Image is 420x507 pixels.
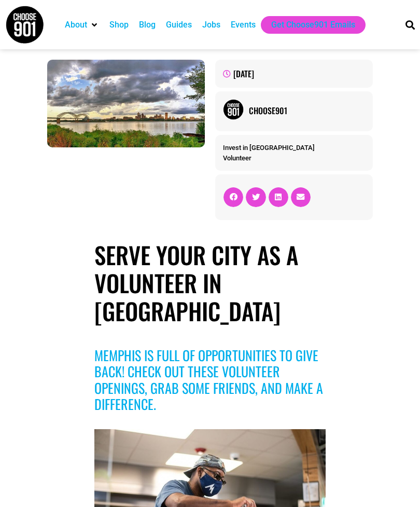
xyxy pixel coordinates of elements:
[139,19,156,31] a: Blog
[249,104,365,117] a: Choose901
[291,187,311,207] div: Share on email
[223,144,315,152] a: Invest in [GEOGRAPHIC_DATA]
[60,16,104,34] div: About
[60,16,391,34] nav: Main nav
[65,19,87,31] a: About
[94,347,326,412] h3: Memphis is full of opportunities to give back! Check out these volunteer openings, grab some frie...
[231,19,256,31] a: Events
[223,99,244,120] img: Picture of Choose901
[109,19,129,31] a: Shop
[269,187,288,207] div: Share on linkedin
[246,187,265,207] div: Share on twitter
[166,19,192,31] a: Guides
[233,67,254,80] time: [DATE]
[271,19,355,31] a: Get Choose901 Emails
[401,16,418,33] div: Search
[223,187,243,207] div: Share on facebook
[223,154,251,162] a: Volunteer
[202,19,220,31] a: Jobs
[94,241,326,325] h1: Serve Your City as a Volunteer in [GEOGRAPHIC_DATA]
